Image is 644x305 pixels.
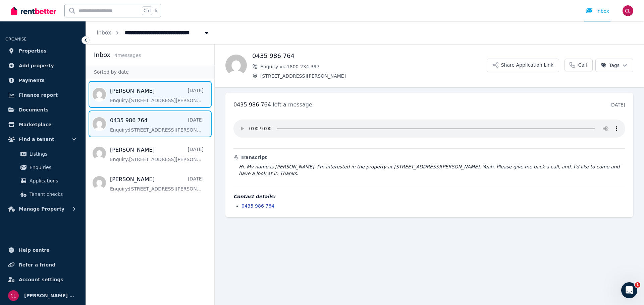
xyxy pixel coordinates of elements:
[19,135,54,143] span: Find a tenant
[5,37,26,42] span: ORGANISE
[19,246,50,254] span: Help centre
[19,91,58,99] span: Finance report
[233,193,625,200] h4: Contact details:
[19,276,63,284] span: Account settings
[623,5,633,16] img: Cheryl & Dave Lambert
[94,50,110,60] h2: Inbox
[233,163,625,177] blockquote: Hi. My name is [PERSON_NAME]. I'm interested in the property at [STREET_ADDRESS][PERSON_NAME]. Ye...
[487,59,559,72] button: Share Application Link
[110,117,204,133] a: 0435 986 764[DATE]Enquiry:[STREET_ADDRESS][PERSON_NAME].
[578,62,587,68] span: Call
[19,121,51,129] span: Marketplace
[233,101,271,108] span: 0435 986 764
[30,163,75,171] span: Enquiries
[252,51,487,61] h1: 0435 986 764
[565,59,593,71] a: Call
[30,190,75,198] span: Tenant checks
[635,282,640,288] span: 1
[19,205,64,213] span: Manage Property
[86,78,214,199] nav: Message list
[5,59,80,72] a: Add property
[142,6,152,15] span: Ctrl
[24,292,77,300] span: [PERSON_NAME] & [PERSON_NAME]
[110,146,204,163] a: [PERSON_NAME][DATE]Enquiry:[STREET_ADDRESS][PERSON_NAME].
[19,47,47,55] span: Properties
[8,174,77,187] a: Applications
[260,63,487,70] span: Enquiry via 1800 234 397
[260,73,487,79] span: [STREET_ADDRESS][PERSON_NAME]
[595,59,633,72] button: Tags
[110,175,204,192] a: [PERSON_NAME][DATE]Enquiry:[STREET_ADDRESS][PERSON_NAME].
[30,177,75,185] span: Applications
[5,118,80,131] a: Marketplace
[586,8,609,14] div: Inbox
[19,62,54,70] span: Add property
[621,282,637,298] iframe: Intercom live chat
[86,21,221,44] nav: Breadcrumb
[609,102,625,107] time: [DATE]
[273,101,312,108] span: left a message
[233,154,625,161] h3: Transcript
[8,290,19,301] img: Cheryl & Dave Lambert
[8,187,77,201] a: Tenant checks
[601,62,620,69] span: Tags
[5,133,80,146] button: Find a tenant
[5,258,80,272] a: Refer a friend
[8,147,77,161] a: Listings
[5,273,80,286] a: Account settings
[110,87,204,104] a: [PERSON_NAME][DATE]Enquiry:[STREET_ADDRESS][PERSON_NAME].
[241,203,274,209] a: 0435 986 764
[19,261,55,269] span: Refer a friend
[19,76,45,84] span: Payments
[5,44,80,58] a: Properties
[86,66,214,78] div: Sorted by date
[5,88,80,102] a: Finance report
[30,150,75,158] span: Listings
[8,161,77,174] a: Enquiries
[97,29,111,36] a: Inbox
[5,103,80,117] a: Documents
[5,243,80,257] a: Help centre
[5,74,80,87] a: Payments
[225,55,247,76] img: 0435 986 764
[5,202,80,216] button: Manage Property
[19,106,49,114] span: Documents
[155,8,157,13] span: k
[11,6,56,16] img: RentBetter
[114,53,141,58] span: 4 message s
